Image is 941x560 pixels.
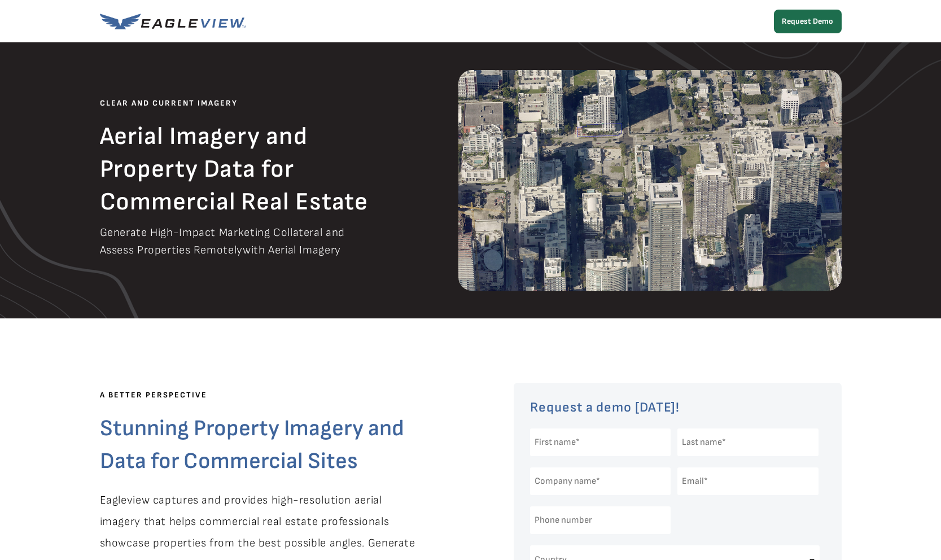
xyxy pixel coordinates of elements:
[100,415,404,475] span: Stunning Property Imagery and Data for Commercial Sites
[100,226,345,257] span: Generate High-Impact Marketing Collateral and Assess Properties Remotely
[677,467,819,495] input: Email*
[774,10,842,33] a: Request Demo
[100,121,369,217] span: Aerial Imagery and Property Data for Commercial Real Estate
[100,226,345,257] span: with Aerial Imagery
[782,16,833,26] strong: Request Demo
[530,467,671,495] input: Company name*
[100,390,207,400] span: A BETTER PERSPECTIVE
[100,98,238,108] span: CLEAR AND CURRENT IMAGERY
[530,399,680,415] span: Request a demo [DATE]!
[530,506,671,534] input: Phone number
[677,428,819,456] input: Last name*
[530,428,671,456] input: First name*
